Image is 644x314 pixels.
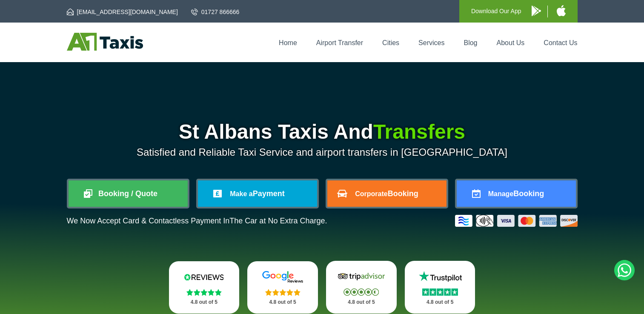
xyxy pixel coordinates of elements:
[457,180,576,207] a: ManageBooking
[230,190,252,197] span: Make a
[544,39,577,46] a: Contact Us
[279,39,297,46] a: Home
[343,288,379,296] img: Stars
[257,271,308,283] img: Google
[471,6,521,17] p: Download Our App
[415,270,466,283] img: Trustpilot
[488,190,514,197] span: Manage
[373,120,465,143] span: Transfers
[327,180,447,207] a: CorporateBooking
[497,39,525,46] a: About Us
[247,261,318,314] a: Google Stars 4.8 out of 5
[257,297,309,308] p: 4.8 out of 5
[405,261,475,314] a: Trustpilot Stars 4.8 out of 5
[69,180,188,207] a: Booking / Quote
[178,297,230,308] p: 4.8 out of 5
[532,6,541,16] img: A1 Taxis Android App
[191,8,240,16] a: 01727 866666
[186,289,222,296] img: Stars
[422,288,458,296] img: Stars
[464,39,477,46] a: Blog
[335,297,387,308] p: 4.8 out of 5
[67,8,178,16] a: [EMAIL_ADDRESS][DOMAIN_NAME]
[265,289,301,296] img: Stars
[316,39,363,46] a: Airport Transfer
[67,146,578,158] p: Satisfied and Reliable Taxi Service and airport transfers in [GEOGRAPHIC_DATA]
[169,261,240,314] a: Reviews.io Stars 4.8 out of 5
[557,5,566,16] img: A1 Taxis iPhone App
[229,217,327,225] span: The Car at No Extra Charge.
[178,271,229,283] img: Reviews.io
[382,39,399,46] a: Cities
[326,261,397,314] a: Tripadvisor Stars 4.8 out of 5
[336,270,387,283] img: Tripadvisor
[198,180,317,207] a: Make aPayment
[67,122,578,142] h1: St Albans Taxis And
[414,297,466,308] p: 4.8 out of 5
[418,39,444,46] a: Services
[455,215,578,227] img: Credit And Debit Cards
[67,217,327,226] p: We Now Accept Card & Contactless Payment In
[355,190,387,197] span: Corporate
[67,33,143,51] img: A1 Taxis St Albans LTD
